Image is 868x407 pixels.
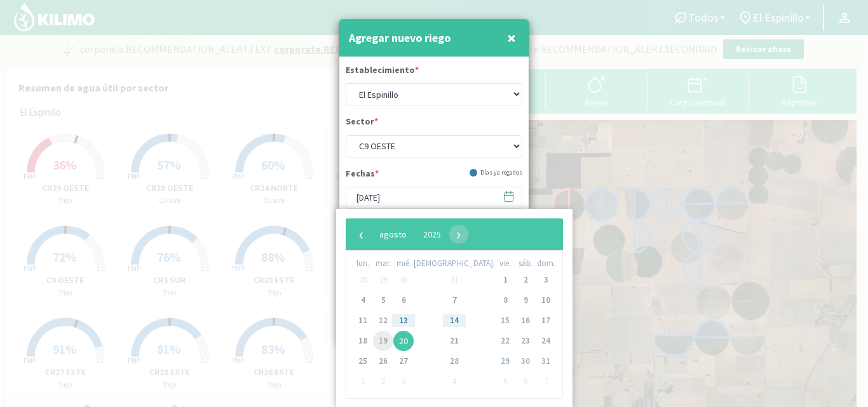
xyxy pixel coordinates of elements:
[515,351,536,371] span: 30
[515,331,536,351] span: 23
[379,229,407,240] span: agosto
[515,371,536,392] span: 6
[495,270,515,290] span: 1
[515,257,536,270] th: weekday
[346,115,378,131] label: Sector
[444,371,465,392] span: 4
[414,257,495,270] th: weekday
[444,351,465,371] span: 28
[353,351,373,371] span: 25
[495,290,515,310] span: 8
[444,290,465,310] span: 7
[495,310,515,331] span: 15
[536,290,556,310] span: 10
[353,257,373,270] th: weekday
[349,29,451,47] h4: Agregar nuevo riego
[536,270,556,290] span: 3
[393,331,414,351] span: 20
[444,270,465,290] span: 31
[423,229,441,240] span: 2025
[393,290,414,310] span: 6
[515,310,536,331] span: 16
[507,27,516,48] span: ×
[504,25,519,51] button: Close
[470,168,522,177] div: Días ya regados
[393,257,414,270] th: weekday
[536,310,556,331] span: 17
[373,371,393,392] span: 2
[371,225,415,244] button: agosto
[346,167,379,183] label: Fechas
[536,257,556,270] th: weekday
[444,331,465,351] span: 21
[373,331,393,351] span: 19
[393,351,414,371] span: 27
[536,351,556,371] span: 31
[415,225,449,244] button: 2025
[536,371,556,392] span: 7
[353,371,373,392] span: 1
[352,225,371,244] button: ‹
[495,257,515,270] th: weekday
[353,270,373,290] span: 28
[393,310,414,331] span: 13
[352,225,468,237] bs-datepicker-navigation-view: ​ ​ ​
[495,351,515,371] span: 29
[444,310,465,331] span: 14
[449,225,468,244] span: ›
[373,290,393,310] span: 5
[515,290,536,310] span: 9
[346,63,419,80] label: Establecimiento
[373,310,393,331] span: 12
[373,351,393,371] span: 26
[373,270,393,290] span: 29
[393,371,414,392] span: 3
[353,310,373,331] span: 11
[495,331,515,351] span: 22
[536,331,556,351] span: 24
[353,290,373,310] span: 4
[393,270,414,290] span: 30
[353,331,373,351] span: 18
[495,371,515,392] span: 5
[515,270,536,290] span: 2
[373,257,393,270] th: weekday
